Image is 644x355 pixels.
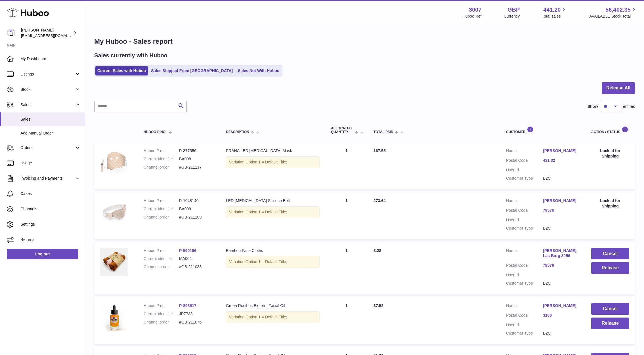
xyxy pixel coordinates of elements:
[20,222,81,227] span: Settings
[463,14,482,19] div: Huboo Ref
[179,311,215,317] dd: JP7733
[589,14,637,19] span: AVAILABLE Stock Total
[144,198,179,203] dt: Huboo P no
[543,208,580,213] a: 79576
[506,303,543,310] dt: Name
[543,331,580,336] dd: B2C
[20,176,75,181] span: Invoicing and Payments
[179,303,196,308] a: P-898517
[246,259,287,264] span: Option 1 = Default Title;
[226,198,320,203] div: LED [MEDICAL_DATA] Silicone Belt
[506,158,543,165] dt: Postal Code
[179,198,215,203] dd: P-1048140
[94,37,635,46] h1: My Huboo - Sales report
[506,263,543,270] dt: Postal Code
[21,28,72,38] div: [PERSON_NAME]
[144,206,179,212] dt: Current identifier
[374,130,393,134] span: Total paid
[542,14,567,19] span: Total sales
[246,160,287,164] span: Option 1 = Default Title;
[331,127,353,134] span: ALLOCATED Quantity
[179,256,215,261] dd: MA004
[506,281,543,286] dt: Customer Type
[144,130,165,134] span: Huboo P no
[246,210,287,214] span: Option 1 = Default Title;
[144,311,179,317] dt: Current identifier
[226,256,320,268] div: Variation:
[374,303,383,308] span: 37.52
[506,208,543,215] dt: Postal Code
[179,264,215,270] dd: #GB-211088
[149,66,235,75] a: Sales Shipped From [GEOGRAPHIC_DATA]
[591,198,629,209] div: Locked for Shipping
[374,198,386,203] span: 273.64
[543,6,561,14] span: 441.20
[605,6,631,14] span: 56,402.35
[94,52,167,59] h2: Sales currently with Huboo
[20,131,81,136] span: Add Manual Order
[100,248,128,276] img: 30071669634039.jpg
[246,315,287,319] span: Option 1 = Default Title;
[226,303,320,308] div: Green Rooibos Bioferm Facial Oil
[543,303,580,308] a: [PERSON_NAME]
[591,126,629,134] div: Action / Status
[506,272,543,278] dt: User Id
[325,142,368,190] td: 1
[179,215,215,220] dd: #GB-211109
[623,104,635,109] span: entries
[226,206,320,218] div: Variation:
[226,311,320,323] div: Variation:
[21,33,83,38] span: [EMAIL_ADDRESS][DOMAIN_NAME]
[506,248,543,260] dt: Name
[589,6,637,19] a: 56,402.35 AVAILABLE Stock Total
[506,226,543,231] dt: Customer Type
[20,102,75,108] span: Sales
[20,160,81,166] span: Usage
[543,226,580,231] dd: B2C
[226,156,320,168] div: Variation:
[591,248,629,260] button: Cancel
[506,217,543,223] dt: User Id
[591,318,629,329] button: Release
[542,6,567,19] a: 441.20 Total sales
[506,198,543,205] dt: Name
[543,263,580,268] a: 79576
[325,242,368,295] td: 1
[506,167,543,173] dt: User Id
[591,262,629,274] button: Release
[179,156,215,162] dd: BA008
[144,148,179,154] dt: Huboo P no
[506,176,543,181] dt: Customer Type
[144,264,179,270] dt: Channel order
[20,117,81,122] span: Sales
[144,215,179,220] dt: Channel order
[226,130,249,134] span: Description
[144,165,179,170] dt: Channel order
[100,198,128,226] img: 1_7eebc464-ea89-4c0e-81f0-deee531f330f.png
[374,148,386,153] span: 167.55
[543,281,580,286] dd: B2C
[20,72,75,77] span: Listings
[20,206,81,212] span: Channels
[543,248,580,259] a: [PERSON_NAME], Las Burg 3956
[226,248,320,253] div: Bamboo Face Cloths
[7,249,78,259] a: Log out
[95,66,148,75] a: Current Sales with Huboo
[504,14,520,19] div: Currency
[543,148,580,154] a: [PERSON_NAME]
[543,313,580,318] a: 3188
[236,66,281,75] a: Sales Not With Huboo
[543,176,580,181] dd: B2C
[179,320,215,325] dd: #GB-211076
[7,29,15,37] img: bevmay@maysama.com
[144,156,179,162] dt: Current identifier
[20,56,81,62] span: My Dashboard
[591,148,629,159] div: Locked for Shipping
[226,148,320,154] div: PRANA LED [MEDICAL_DATA] Mask
[144,320,179,325] dt: Channel order
[506,331,543,336] dt: Customer Type
[100,303,128,331] img: pic-2.jpg
[374,248,381,253] span: 8.28
[100,148,128,177] img: 30071704385433.jpg
[506,322,543,328] dt: User Id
